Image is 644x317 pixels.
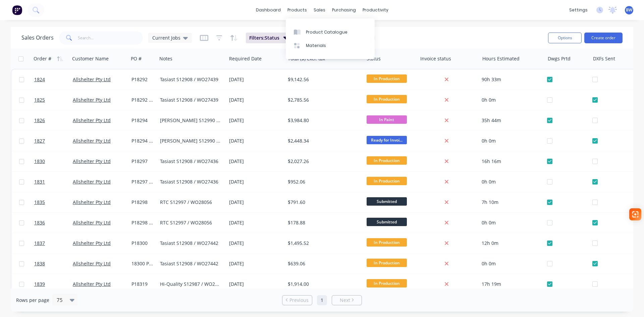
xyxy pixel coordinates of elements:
div: [DATE] [229,219,282,226]
div: $952.06 [288,178,358,185]
div: [DATE] [229,260,282,267]
span: 1839 [34,281,45,287]
div: [DATE] [229,240,282,247]
div: Hours Estimated [482,55,520,62]
div: settings [566,5,591,15]
h1: Sales Orders [21,35,54,41]
div: Order # [34,55,51,62]
span: In Production [367,279,407,287]
div: Hi-Quality S12987 / WO27307 [160,281,220,287]
a: Materials [286,39,375,52]
div: 90h 33m [482,76,539,83]
span: 1825 [34,97,45,103]
span: 1830 [34,158,45,165]
a: Page 1 is your current page [317,295,327,305]
div: Product Catalogue [306,29,347,35]
div: 0h 0m [482,178,539,185]
div: Tasiast S12908 / WO27442 [160,260,220,267]
div: productivity [359,5,392,15]
a: Allshelter Pty Ltd [73,117,111,123]
a: 1830 [34,151,73,171]
div: P18292 Plates [131,97,154,103]
div: Tasiast S12908 / WO27439 [160,76,220,83]
div: $3,984.80 [288,117,358,124]
div: P18294 Plates [131,138,154,144]
div: P18292 [131,76,154,83]
div: [DATE] [229,281,282,287]
div: P18297 Plates [131,178,154,185]
div: [DATE] [229,76,282,83]
div: Dwgs Prtd [548,55,571,62]
a: 1838 [34,254,73,274]
button: Filters:Status [246,33,291,43]
a: Product Catalogue [286,25,375,39]
span: 1838 [34,260,45,267]
div: 16h 16m [482,158,539,165]
div: $178.88 [288,219,358,226]
a: Allshelter Pty Ltd [73,158,111,164]
a: 1831 [34,172,73,192]
div: $2,448.34 [288,138,358,144]
div: sales [310,5,329,15]
div: Tasiast S12908 / WO27436 [160,178,220,185]
div: RTC S12997 / WO28056 [160,199,220,206]
div: [DATE] [229,138,282,144]
div: $1,914.00 [288,281,358,287]
a: Previous page [282,297,312,304]
span: 1826 [34,117,45,124]
span: Submitted [367,218,407,226]
div: PO # [131,55,142,62]
a: Allshelter Pty Ltd [73,138,111,144]
span: In Production [367,238,407,247]
div: [DATE] [229,97,282,103]
span: 1837 [34,240,45,247]
a: 1827 [34,131,73,151]
a: Allshelter Pty Ltd [73,178,111,185]
div: Notes [159,55,172,62]
a: 1837 [34,233,73,253]
div: P18298 [131,199,154,206]
a: dashboard [253,5,284,15]
div: 0h 0m [482,219,539,226]
span: In Production [367,259,407,267]
div: Tasiast S12908 / WO27439 [160,97,220,103]
span: 1836 [34,219,45,226]
span: Submitted [367,197,407,206]
div: P18300 [131,240,154,247]
div: [DATE] [229,117,282,124]
a: Allshelter Pty Ltd [73,260,111,267]
div: [DATE] [229,158,282,165]
div: $1,495.52 [288,240,358,247]
div: [PERSON_NAME] S12990 / WO27474 [160,117,220,124]
div: P18298 Plates [131,219,154,226]
div: products [284,5,310,15]
span: In Production [367,74,407,83]
div: $791.60 [288,199,358,206]
div: P18297 [131,158,154,165]
div: Materials [306,43,326,49]
span: In Production [367,177,407,185]
span: Previous [289,297,309,304]
span: BW [626,7,632,13]
a: Allshelter Pty Ltd [73,97,111,103]
a: 1836 [34,213,73,233]
button: Options [548,33,582,43]
div: 0h 0m [482,260,539,267]
a: Allshelter Pty Ltd [73,281,111,287]
span: In Production [367,95,407,103]
a: 1835 [34,192,73,212]
a: Next page [332,297,362,304]
a: Allshelter Pty Ltd [73,219,111,226]
div: $639.06 [288,260,358,267]
div: 18300 Plates [131,260,154,267]
a: 1826 [34,110,73,130]
span: 1835 [34,199,45,206]
div: 0h 0m [482,138,539,144]
div: Tasiast S12908 / WO27442 [160,240,220,247]
div: [DATE] [229,199,282,206]
span: Current Jobs [152,34,180,41]
div: [PERSON_NAME] S12990 / WO27474 [160,138,220,144]
div: purchasing [329,5,359,15]
span: Ready for Invoi... [367,136,407,144]
span: In Paint [367,115,407,124]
